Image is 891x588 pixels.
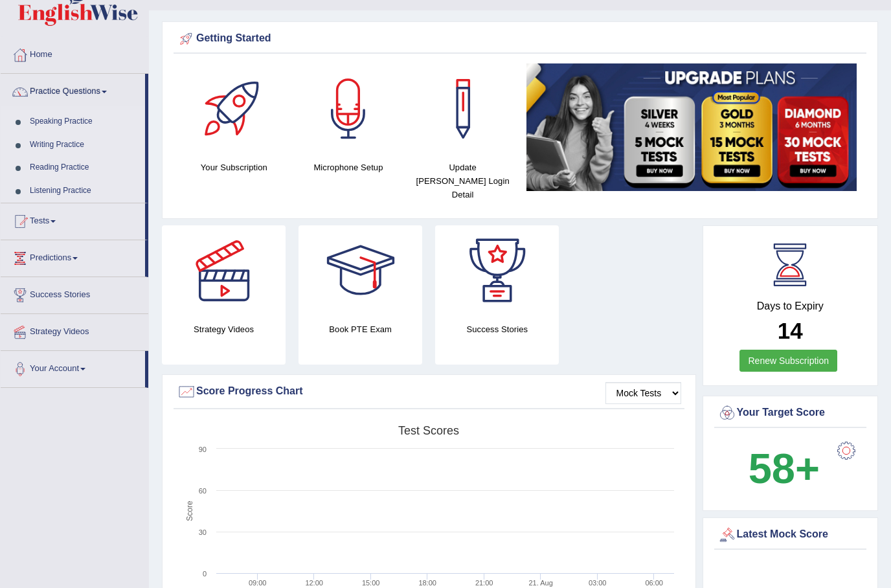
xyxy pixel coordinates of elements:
h4: Days to Expiry [717,300,864,312]
a: Tests [1,203,145,236]
text: 15:00 [362,579,380,587]
a: Renew Subscription [739,350,837,372]
h4: Book PTE Exam [299,322,422,336]
img: small5.jpg [526,63,857,191]
h4: Update [PERSON_NAME] Login Detail [412,161,513,201]
a: Listening Practice [24,179,145,203]
text: 21:00 [475,579,493,587]
h4: Your Subscription [183,161,285,174]
text: 03:00 [589,579,607,587]
a: Strategy Videos [1,314,148,346]
div: Getting Started [177,29,863,49]
h4: Microphone Setup [298,161,400,174]
div: Score Progress Chart [177,382,681,401]
a: Reading Practice [24,156,145,179]
tspan: Score [185,501,194,521]
b: 58+ [749,445,820,492]
text: 0 [203,570,207,578]
a: Your Account [1,351,145,383]
text: 09:00 [249,579,267,587]
text: 90 [199,446,207,453]
a: Speaking Practice [24,110,145,133]
tspan: 21. Aug [528,579,552,587]
text: 18:00 [418,579,436,587]
a: Writing Practice [24,133,145,157]
text: 30 [199,528,207,536]
a: Home [1,37,148,69]
h4: Success Stories [435,322,559,336]
div: Latest Mock Score [717,525,864,545]
text: 60 [199,487,207,495]
text: 12:00 [305,579,323,587]
a: Practice Questions [1,74,145,106]
h4: Strategy Videos [162,322,286,336]
b: 14 [778,318,803,343]
a: Predictions [1,240,145,273]
tspan: Test scores [398,424,459,437]
a: Success Stories [1,277,148,310]
div: Your Target Score [717,403,864,423]
text: 06:00 [645,579,663,587]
